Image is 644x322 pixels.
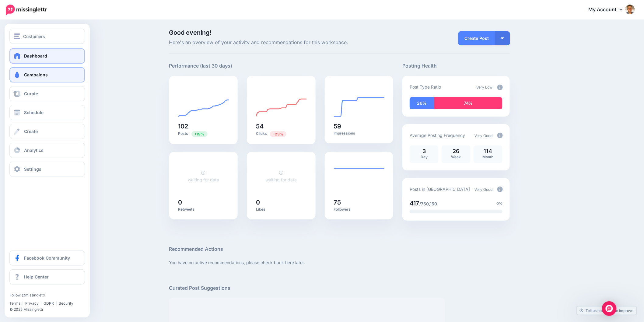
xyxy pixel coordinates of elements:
span: | [40,301,42,306]
p: Likes [256,207,306,212]
span: Campaigns [24,72,48,77]
p: 26 [445,149,467,154]
a: Security [59,301,73,306]
div: Open Intercom Messenger [602,301,617,316]
span: | [56,301,57,306]
a: GDPR [44,301,54,306]
span: Good evening! [169,29,212,36]
h5: Posting Health [402,62,510,70]
p: You have no active recommendations, please check back here later. [169,259,510,266]
img: info-circle-grey.png [497,187,503,192]
a: Curate [9,86,85,101]
div: 26% of your posts in the last 30 days have been from Drip Campaigns [410,97,434,109]
a: Create Post [458,31,495,45]
h5: 0 [178,199,229,205]
span: /750,150 [419,201,437,206]
span: Analytics [24,148,44,153]
a: Facebook Community [9,250,85,266]
a: Create [9,124,85,139]
span: Curate [24,91,38,96]
h5: 102 [178,123,229,129]
a: Campaigns [9,67,85,82]
span: Customers [23,33,45,40]
span: Week [451,155,461,159]
span: 0% [497,201,503,207]
span: Very Low [477,85,493,89]
a: Privacy [25,301,39,306]
p: 3 [413,149,436,154]
span: Month [483,155,494,159]
a: Schedule [9,105,85,120]
span: Previous period: 70 [270,131,286,137]
h5: Performance (last 30 days) [169,62,233,70]
span: Day [421,155,428,159]
h5: 75 [334,199,384,205]
span: Dashboard [24,53,47,58]
a: Analytics [9,143,85,158]
a: Settings [9,162,85,177]
p: Post Type Ratio [410,83,441,90]
h5: Curated Post Suggestions [169,284,510,292]
a: Follow @missinglettr [9,293,45,297]
span: Settings [24,166,41,172]
img: info-circle-grey.png [497,85,503,90]
a: waiting for data [265,170,297,182]
span: Schedule [24,110,44,115]
img: Missinglettr [6,5,47,15]
span: Very Good [475,133,493,138]
img: info-circle-grey.png [497,133,503,138]
div: 74% of your posts in the last 30 days have been from Curated content [434,97,503,109]
p: Clicks [256,131,306,137]
span: 417 [410,200,419,207]
button: Customers [9,29,85,44]
span: Previous period: 86 [191,131,208,137]
p: Posts [178,131,229,137]
img: menu.png [14,33,20,39]
span: Here's an overview of your activity and recommendations for this workspace. [169,39,394,47]
a: Dashboard [9,48,85,64]
a: Terms [9,301,20,306]
a: My Account [583,2,635,17]
h5: Recommended Actions [169,245,510,253]
a: Help Center [9,269,85,285]
p: Average Posting Frequency [410,132,465,139]
p: 114 [477,149,499,154]
span: Help Center [24,274,49,279]
span: | [22,301,23,306]
a: waiting for data [188,170,219,182]
li: © 2025 Missinglettr [9,306,78,313]
span: Create [24,129,38,134]
a: Tell us how we can improve [577,306,637,315]
p: Retweets [178,207,229,212]
span: Very Good [475,187,493,192]
p: Impressions [334,131,384,136]
p: Followers [334,207,384,212]
span: Facebook Community [24,255,70,261]
h5: 59 [334,123,384,129]
h5: 0 [256,199,306,205]
img: arrow-down-white.png [501,37,504,39]
h5: 54 [256,123,306,129]
p: Posts in [GEOGRAPHIC_DATA] [410,186,470,193]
